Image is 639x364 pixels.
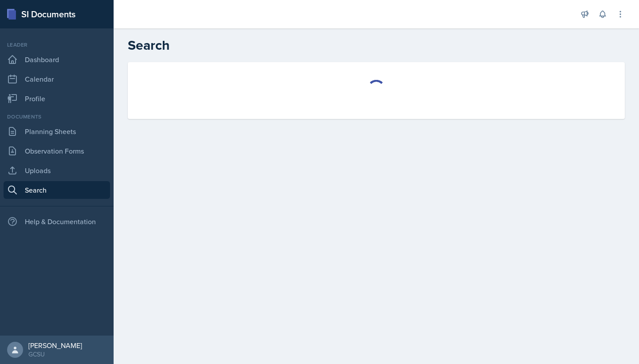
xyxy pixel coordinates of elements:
[4,90,110,107] a: Profile
[4,41,110,49] div: Leader
[4,142,110,160] a: Observation Forms
[128,37,625,53] h2: Search
[4,123,110,140] a: Planning Sheets
[28,341,82,350] div: [PERSON_NAME]
[4,70,110,88] a: Calendar
[4,213,110,230] div: Help & Documentation
[4,113,110,121] div: Documents
[4,181,110,199] a: Search
[4,162,110,179] a: Uploads
[4,51,110,68] a: Dashboard
[28,350,82,359] div: GCSU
